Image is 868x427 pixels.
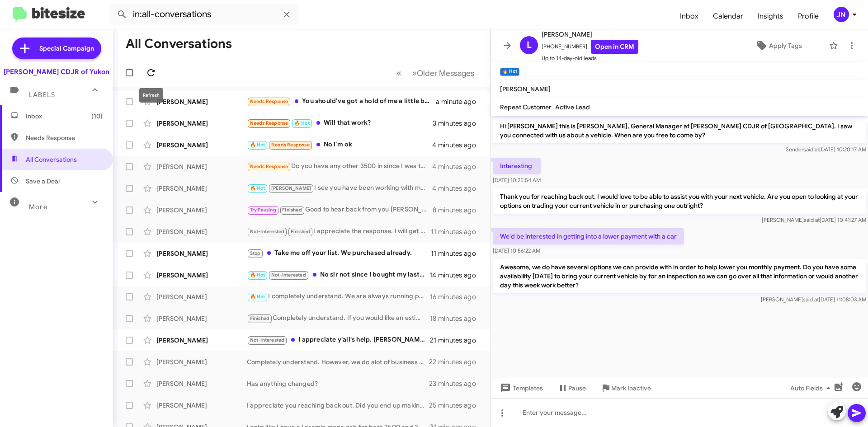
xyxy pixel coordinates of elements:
div: a minute ago [436,97,483,106]
p: Thank you for reaching back out. I would love to be able to assist you with your next vehicle. Ar... [493,188,866,214]
div: 4 minutes ago [432,162,483,171]
div: 23 minutes ago [429,379,483,388]
div: [PERSON_NAME] [156,401,247,410]
span: Needs Response [250,164,288,169]
span: said at [803,146,819,153]
small: 🔥 Hot [500,68,519,76]
div: 3 minutes ago [433,119,483,128]
span: Templates [498,380,543,396]
span: Not-Interested [271,272,306,278]
div: 14 minutes ago [429,271,483,280]
span: More [29,203,47,211]
div: You should’ve got a hold of me a little bit earlier. I was hoping to fly out on [DATE] to pick up... [247,96,436,107]
span: 🔥 Hot [250,272,265,278]
div: 25 minutes ago [429,401,483,410]
span: Mark Inactive [611,380,651,396]
span: [DATE] 10:25:54 AM [493,177,541,183]
a: Insights [750,3,791,29]
span: Pause [568,380,586,396]
div: 16 minutes ago [430,292,483,301]
span: Finished [250,315,270,321]
span: 🔥 Hot [250,142,265,148]
div: I appreciate the response. I will get this updated in our system but if there is anything we can ... [247,226,431,237]
div: 11 minutes ago [431,227,483,236]
div: JN [834,7,849,22]
p: Hi [PERSON_NAME] this is [PERSON_NAME], General Manager at [PERSON_NAME] CDJR of [GEOGRAPHIC_DATA... [493,118,866,143]
span: [PERSON_NAME] [500,85,551,93]
span: L [527,38,532,52]
div: I appreciate y'all's help. [PERSON_NAME] was very helpful but I actually found a truck elsewhere [247,335,430,345]
span: Finished [291,229,311,235]
span: Finished [282,207,302,213]
span: [DATE] 10:56:22 AM [493,247,540,254]
div: 8 minutes ago [433,206,483,215]
button: Previous [391,64,407,82]
span: Sender [DATE] 10:20:17 AM [786,146,866,153]
div: [PERSON_NAME] [156,314,247,323]
div: 4 minutes ago [432,184,483,193]
span: 🔥 Hot [250,185,265,191]
div: [PERSON_NAME] [156,119,247,128]
span: [PERSON_NAME] [DATE] 10:41:27 AM [762,216,866,223]
div: [PERSON_NAME] [156,292,247,301]
span: said at [803,296,819,303]
span: All Conversations [26,155,77,164]
span: [PERSON_NAME] [271,185,311,191]
div: 18 minutes ago [430,314,483,323]
div: 4 minutes ago [432,141,483,150]
a: Special Campaign [12,38,101,59]
div: Good to hear back from you [PERSON_NAME] and I appreciate the feedback. Please let us know when t... [247,205,433,215]
span: « [396,67,401,79]
button: Mark Inactive [593,380,658,396]
div: [PERSON_NAME] [156,141,247,150]
span: Needs Response [250,120,288,126]
span: Inbox [26,112,103,121]
div: Will that work? [247,118,433,128]
span: Active Lead [555,103,590,111]
button: Templates [491,380,550,396]
div: [PERSON_NAME] [156,249,247,258]
p: Awesome, we do have several options we can provide with in order to help lower you monthly paymen... [493,259,866,293]
a: Open in CRM [591,40,638,54]
span: [PERSON_NAME] [DATE] 11:08:03 AM [761,296,866,303]
span: (10) [91,112,103,121]
div: [PERSON_NAME] CDJR of Yukon [4,67,109,76]
span: [PHONE_NUMBER] [542,40,638,54]
span: Stop [250,250,261,256]
div: No I'm ok [247,140,432,150]
div: [PERSON_NAME] [156,162,247,171]
span: said at [804,216,820,223]
div: 22 minutes ago [429,357,483,366]
div: Has anything changed? [247,379,429,388]
div: [PERSON_NAME] [156,357,247,366]
div: Completely understand. If you would like an estimate for your trade in, our website does have a t... [247,313,430,324]
span: Save a Deal [26,177,60,186]
button: JN [826,7,858,22]
span: Repeat Customer [500,103,552,111]
div: Do you have any other 3500 in since I was there last [247,161,432,172]
span: Needs Response [250,99,288,104]
a: Profile [791,3,826,29]
span: Special Campaign [39,44,94,53]
nav: Page navigation example [392,64,480,82]
div: Refresh [139,88,163,103]
div: I appreciate you reaching back out. Did you end up making a purchase or are you just putting car ... [247,401,429,410]
span: Needs Response [271,142,310,148]
span: 🔥 Hot [294,120,310,126]
button: Next [406,64,480,82]
button: Auto Fields [783,380,841,396]
h1: All Conversations [126,37,232,51]
span: Older Messages [417,68,474,78]
span: Labels [29,91,55,99]
div: 11 minutes ago [431,249,483,258]
div: [PERSON_NAME] [156,379,247,388]
div: [PERSON_NAME] [156,227,247,236]
a: Calendar [706,3,750,29]
div: [PERSON_NAME] [156,184,247,193]
span: Not-Interested [250,337,285,343]
span: [PERSON_NAME] [542,29,638,40]
div: [PERSON_NAME] [156,336,247,345]
span: Needs Response [26,133,103,142]
span: Not-Interested [250,229,285,235]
